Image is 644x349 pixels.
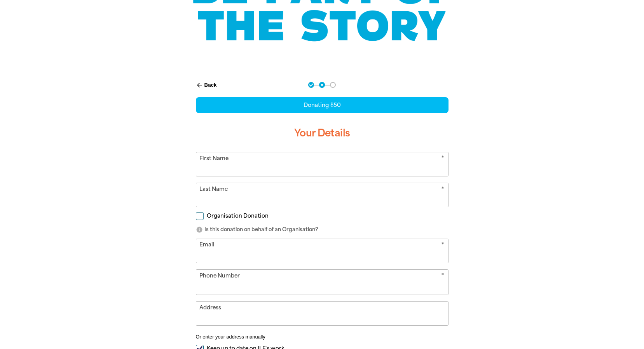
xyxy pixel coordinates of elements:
i: Required [441,272,444,281]
button: Navigate to step 1 of 3 to enter your donation amount [308,82,314,88]
h3: Your Details [196,121,449,146]
i: info [196,226,203,233]
div: Donating $50 [196,97,449,113]
i: arrow_back [196,82,203,89]
button: Navigate to step 2 of 3 to enter your details [319,82,325,88]
button: Or enter your address manually [196,334,449,340]
button: Back [193,79,220,92]
span: Organisation Donation [207,212,269,220]
input: Organisation Donation [196,212,204,220]
p: Is this donation on behalf of an Organisation? [196,226,449,234]
button: Navigate to step 3 of 3 to enter your payment details [330,82,336,88]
